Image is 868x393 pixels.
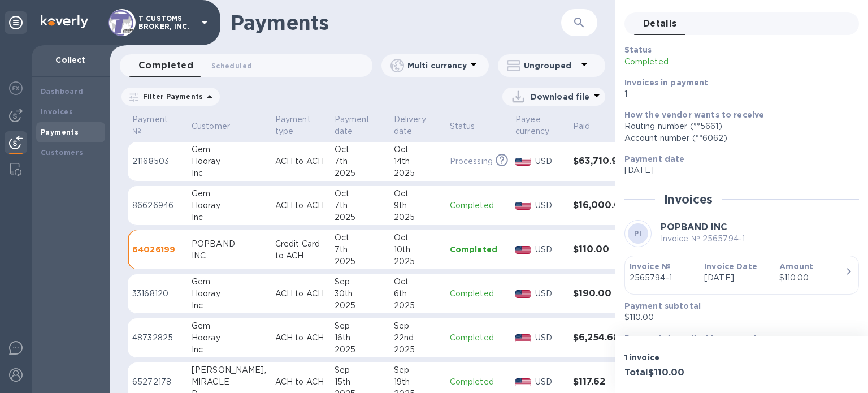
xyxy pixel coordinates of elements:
[535,200,564,211] p: USD
[335,114,370,137] p: Payment date
[394,300,441,312] div: 2025
[624,110,765,119] b: How the vendor wants to receive
[624,154,685,163] b: Payment date
[643,16,677,32] span: Details
[335,144,385,156] div: Oct
[515,158,531,166] img: USD
[335,300,385,312] div: 2025
[132,376,183,388] p: 65272178
[779,262,814,271] b: Amount
[779,272,845,284] div: $110.00
[624,120,850,132] div: Routing number (**5661)
[630,272,695,284] p: 2565794-1
[515,114,564,137] span: Payee currency
[335,211,385,223] div: 2025
[630,262,671,271] b: Invoice №
[192,167,266,179] div: Inc
[192,120,230,132] p: Customer
[192,200,266,211] div: Hooray
[132,156,183,167] p: 21168503
[624,56,775,68] p: Completed
[394,156,441,167] div: 14th
[192,376,266,388] div: MIRACLE
[335,188,385,200] div: Oct
[192,300,266,312] div: Inc
[515,246,531,254] img: USD
[192,276,266,288] div: Gem
[394,211,441,223] div: 2025
[624,301,701,310] b: Payment subtotal
[407,60,467,71] p: Multi currency
[661,233,745,245] p: Invoice № 2565794-1
[394,114,426,137] p: Delivery date
[624,132,850,144] div: Account number (**6062)
[573,244,627,255] h3: $110.00
[275,114,325,137] span: Payment type
[573,332,627,343] h3: $6,254.68
[450,244,506,255] p: Completed
[132,114,183,137] span: Payment №
[394,188,441,200] div: Oct
[394,114,441,137] span: Delivery date
[335,276,385,288] div: Sep
[335,156,385,167] div: 7th
[394,244,441,256] div: 10th
[515,114,549,137] p: Payee currency
[41,87,84,96] b: Dashboard
[535,288,564,300] p: USD
[132,200,183,211] p: 86626946
[531,91,590,102] p: Download file
[335,364,385,376] div: Sep
[335,288,385,300] div: 30th
[41,148,84,157] b: Customers
[335,244,385,256] div: 7th
[211,60,252,72] span: Scheduled
[450,376,506,388] p: Completed
[624,78,709,87] b: Invoices in payment
[192,156,266,167] div: Hooray
[535,156,564,167] p: USD
[192,332,266,344] div: Hooray
[192,144,266,156] div: Gem
[335,167,385,179] div: 2025
[335,114,385,137] span: Payment date
[515,334,531,342] img: USD
[624,312,850,323] p: $110.00
[704,262,757,271] b: Invoice Date
[275,114,311,137] p: Payment type
[661,222,727,232] b: POPBAND INC
[394,344,441,356] div: 2025
[275,238,325,262] p: Credit Card to ACH
[624,352,737,363] p: 1 invoice
[394,144,441,156] div: Oct
[192,250,266,262] div: INC
[450,156,493,167] p: Processing
[573,288,627,299] h3: $190.00
[624,256,859,295] button: Invoice №2565794-1Invoice Date[DATE]Amount$110.00
[394,200,441,211] div: 9th
[664,192,713,206] h2: Invoices
[335,232,385,244] div: Oct
[394,288,441,300] div: 6th
[41,15,88,28] img: Logo
[138,92,203,101] p: Filter Payments
[634,229,641,237] b: PI
[335,376,385,388] div: 15th
[138,58,193,74] span: Completed
[535,376,564,388] p: USD
[275,288,325,300] p: ACH to ACH
[132,244,183,255] p: 64026199
[450,288,506,300] p: Completed
[394,320,441,332] div: Sep
[624,334,757,343] b: Payment deposited to account
[394,232,441,244] div: Oct
[192,288,266,300] div: Hooray
[275,332,325,344] p: ACH to ACH
[231,11,561,34] h1: Payments
[132,114,168,137] p: Payment №
[41,54,101,66] p: Collect
[192,320,266,332] div: Gem
[535,244,564,256] p: USD
[335,332,385,344] div: 16th
[138,15,195,31] p: T CUSTOMS BROKER, INC.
